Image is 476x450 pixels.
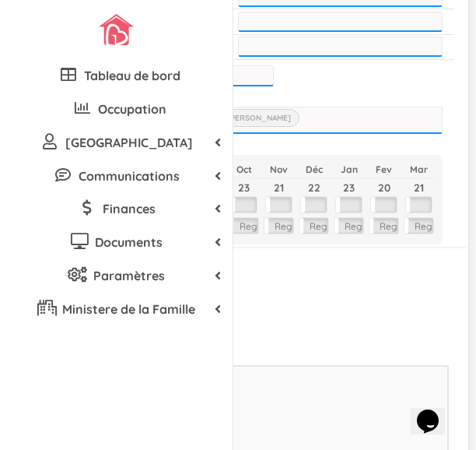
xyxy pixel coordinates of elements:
a: Ministere de la Famille [4,293,229,326]
th: Fev [366,161,401,178]
a: Communications [4,160,229,193]
span: [GEOGRAPHIC_DATA] [65,134,193,152]
span: Occupation [98,100,166,118]
iframe: chat widget [411,388,460,434]
a: Tableau de bord [4,59,229,93]
img: image [99,14,134,45]
span: Paramètres [93,267,165,285]
span: Documents [95,234,163,251]
th: Déc [296,161,331,178]
label: Reg [229,218,258,234]
a: Paramètres [4,259,229,293]
label: [PERSON_NAME] [219,109,299,126]
span: Finances [103,200,156,218]
label: Reg [369,218,398,234]
label: Reg [264,218,293,234]
a: Occupation [4,93,229,126]
label: Reg [404,218,433,234]
span: Communications [79,167,180,185]
label: Reg [299,218,328,234]
th: Jan [331,161,366,178]
a: Finances [4,192,229,226]
label: Reg [334,218,363,234]
span: Tableau de bord [84,67,180,85]
a: [GEOGRAPHIC_DATA] [4,126,229,160]
th: Nov [261,161,296,178]
th: Oct [226,161,261,178]
a: Documents [4,226,229,259]
span: Ministere de la Famille [62,301,195,318]
th: Mar [401,161,436,178]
